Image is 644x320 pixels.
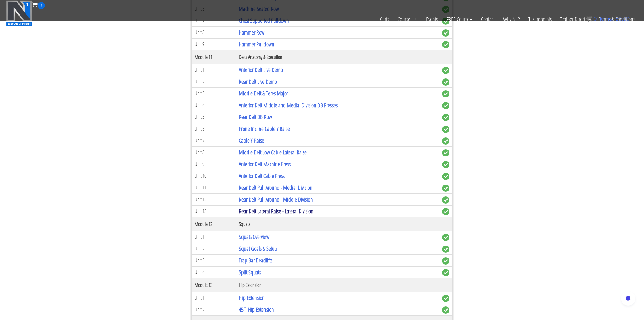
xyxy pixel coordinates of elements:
td: Unit 7 [192,135,236,146]
a: Rear Delt DB Row [239,113,272,121]
td: Unit 13 [192,205,236,217]
th: Hip Extension [236,278,439,292]
a: Contact [477,9,499,29]
a: Rear Delt Pull Around - Medial Division [239,184,313,191]
a: Trap Bar Deadlifts [239,256,272,264]
a: Anterior Delt Middle and Medial Division DB Presses [239,101,338,109]
a: 0 [32,1,45,8]
a: Rear Delt Pull Around - Middle Division [239,196,313,203]
a: Trainer Directory [556,9,595,29]
th: Module 13 [192,278,236,292]
span: complete [442,306,449,314]
span: complete [442,137,449,145]
td: Unit 8 [192,146,236,158]
td: Unit 2 [192,304,236,315]
td: Unit 3 [192,87,236,99]
td: Unit 11 [192,182,236,193]
a: Anterior Delt Machine Press [239,160,291,168]
span: complete [442,67,449,74]
th: Delts Anatomy & Execution [236,50,439,64]
a: Course List [393,9,422,29]
a: 0 items: $0.00 [586,16,630,22]
td: Unit 1 [192,292,236,304]
td: Unit 12 [192,193,236,205]
a: Middle Delt & Teres Major [239,89,288,97]
th: Module 12 [192,217,236,231]
a: Terms & Conditions [595,9,639,29]
td: Unit 4 [192,266,236,278]
th: Module 11 [192,50,236,64]
td: Unit 1 [192,231,236,243]
a: Split Squats [239,268,261,276]
a: Events [422,9,442,29]
span: complete [442,41,449,48]
a: Prone Incline Cable Y Raise [239,125,290,133]
span: complete [442,295,449,302]
th: Squats [236,217,439,231]
span: items: [598,16,614,22]
a: Testimonials [524,9,556,29]
a: Hammer Row [239,28,264,36]
a: 45˚ Hip Extension [239,306,274,313]
bdi: 0.00 [615,16,630,22]
span: complete [442,234,449,241]
span: complete [442,90,449,97]
span: $ [615,16,618,22]
a: Middle Delt Low Cable Lateral Raise [239,148,307,156]
td: Unit 8 [192,26,236,38]
a: FREE Course [442,9,477,29]
a: Certs [376,9,393,29]
span: 0 [593,16,597,22]
span: complete [442,269,449,276]
span: 0 [38,2,45,9]
a: Squats Overview [239,233,269,241]
span: complete [442,208,449,215]
img: n1-education [6,0,32,26]
td: Unit 10 [192,170,236,182]
a: Anterior Delt Live Demo [239,66,283,74]
td: Unit 9 [192,38,236,50]
span: complete [442,114,449,121]
img: icon11.png [586,16,592,22]
span: complete [442,246,449,253]
span: complete [442,102,449,109]
span: complete [442,78,449,86]
a: Hammer Pulldown [239,40,274,48]
span: complete [442,126,449,133]
span: complete [442,149,449,156]
span: complete [442,173,449,180]
a: Why N1? [499,9,524,29]
a: Anterior Delt Cable Press [239,172,285,180]
a: Squat Goals & Setup [239,245,277,252]
a: Cable Y-Raise [239,137,264,144]
span: complete [442,196,449,204]
td: Unit 6 [192,123,236,135]
td: Unit 9 [192,158,236,170]
td: Unit 2 [192,76,236,87]
span: complete [442,161,449,168]
span: complete [442,185,449,192]
a: Rear Delt Live Demo [239,78,277,85]
td: Unit 2 [192,243,236,254]
td: Unit 4 [192,99,236,111]
td: Unit 1 [192,64,236,76]
td: Unit 3 [192,254,236,266]
span: complete [442,29,449,37]
a: Hip Extension [239,294,265,302]
a: Rear Delt Lateral Raise - Lateral Division [239,207,313,215]
span: complete [442,257,449,265]
td: Unit 5 [192,111,236,123]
